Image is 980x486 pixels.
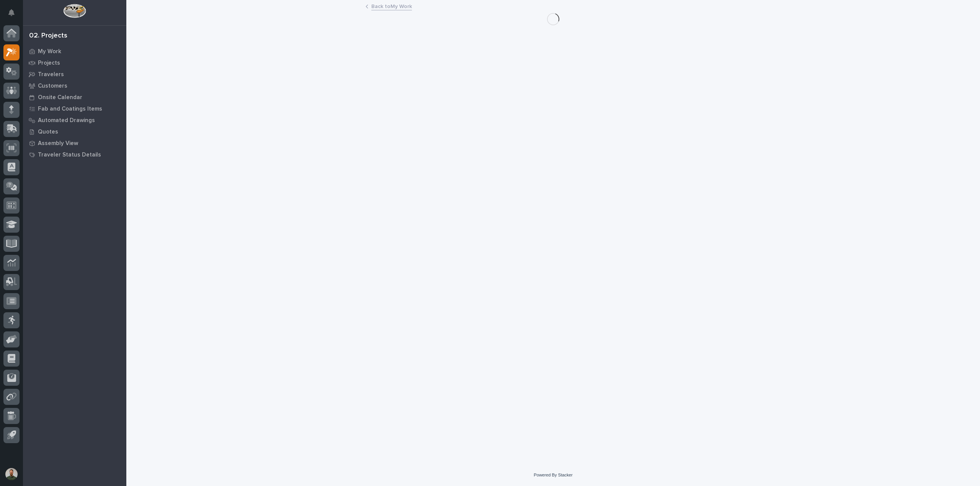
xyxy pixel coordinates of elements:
[38,48,61,55] p: My Work
[23,91,126,103] a: Onsite Calendar
[23,114,126,126] a: Automated Drawings
[371,2,412,10] a: Back toMy Work
[38,152,101,158] p: Traveler Status Details
[23,126,126,137] a: Quotes
[23,46,126,57] a: My Work
[38,129,58,135] p: Quotes
[38,117,95,124] p: Automated Drawings
[23,68,126,80] a: Travelers
[38,83,67,90] p: Customers
[23,103,126,114] a: Fab and Coatings Items
[534,473,572,477] a: Powered By Stacker
[23,57,126,68] a: Projects
[38,94,82,101] p: Onsite Calendar
[29,32,67,40] div: 02. Projects
[23,149,126,160] a: Traveler Status Details
[38,60,60,67] p: Projects
[10,9,20,21] div: Notifications
[38,71,64,78] p: Travelers
[23,137,126,149] a: Assembly View
[38,106,102,113] p: Fab and Coatings Items
[3,466,20,482] button: users-avatar
[23,80,126,91] a: Customers
[38,140,78,147] p: Assembly View
[3,5,20,21] button: Notifications
[63,4,86,18] img: Workspace Logo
